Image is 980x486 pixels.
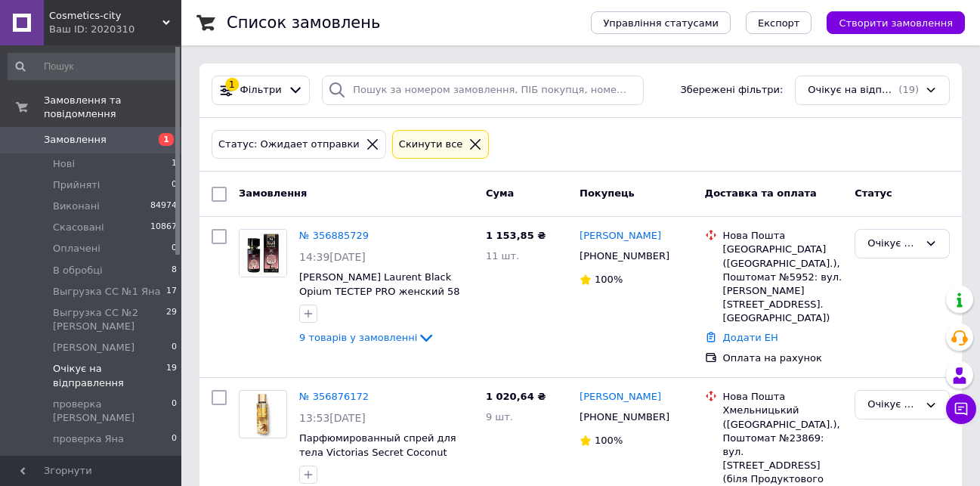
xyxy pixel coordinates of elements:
span: Створити замовлення [839,17,953,29]
div: [GEOGRAPHIC_DATA] ([GEOGRAPHIC_DATA].), Поштомат №5952: вул. [PERSON_NAME][STREET_ADDRESS]. [GEOG... [723,243,843,325]
span: 0 [172,432,177,446]
span: Покупець [580,187,635,199]
a: Створити замовлення [812,17,965,28]
span: 17 [166,285,177,299]
span: 100% [595,435,623,446]
img: Фото товару [246,391,280,438]
span: [PERSON_NAME] [53,453,134,467]
span: 1 020,64 ₴ [486,391,546,402]
h1: Список замовлень [227,14,380,32]
span: [PERSON_NAME] [53,341,134,354]
span: Оплачені [53,242,100,255]
div: Очікує на відправлення [867,236,919,252]
div: Нова Пошта [723,229,843,243]
a: Додати ЕН [723,332,778,343]
span: Виконані [53,200,100,213]
span: Замовлення [44,133,107,147]
span: Выгрузка СС №2 [PERSON_NAME] [53,306,166,333]
span: 1 [172,157,177,171]
span: [PHONE_NUMBER] [580,250,669,262]
a: [PERSON_NAME] [580,229,661,243]
span: 9 товарів у замовленні [299,332,417,343]
span: Скасовані [53,221,104,234]
span: 1 153,85 ₴ [486,230,546,241]
button: Управління статусами [591,11,731,34]
div: Ваш ID: 2020310 [49,23,181,36]
span: 0 [172,341,177,354]
a: 9 товарів у замовленні [299,332,435,343]
span: Статус [855,187,892,199]
span: Очікує на відправлення [53,362,166,389]
span: 29 [166,306,177,333]
span: 0 [172,242,177,255]
a: [PERSON_NAME] [580,390,661,404]
span: 1 [172,453,177,467]
span: 1 [159,133,174,146]
span: 8 [172,264,177,277]
span: Прийняті [53,178,100,192]
span: проверка [PERSON_NAME] [53,398,172,425]
span: 19 [166,362,177,389]
span: Cosmetics-city [49,9,162,23]
span: Фільтри [240,83,282,98]
img: Фото товару [240,230,286,277]
div: 1 [225,78,239,91]
span: 9 шт. [486,411,513,423]
button: Чат з покупцем [946,394,976,424]
span: Доставка та оплата [705,187,817,199]
button: Створити замовлення [827,11,965,34]
span: В обробці [53,264,103,277]
span: Експорт [758,17,800,29]
span: проверка Яна [53,432,124,446]
div: Очікує на відправлення [867,397,919,413]
input: Пошук за номером замовлення, ПІБ покупця, номером телефону, Email, номером накладної [322,76,643,105]
span: Очікує на відправлення [808,83,895,98]
span: Выгрузка СС №1 Яна [53,285,161,299]
a: № 356885729 [299,230,369,241]
span: Cума [486,187,514,199]
span: 0 [172,178,177,192]
span: Замовлення [239,187,307,199]
span: 10867 [150,221,177,234]
span: Збережені фільтри: [680,83,783,98]
span: Замовлення та повідомлення [44,94,181,121]
div: Нова Пошта [723,390,843,404]
a: Парфюмированный спрей для тела Victorias Secret Coconut Passion 250 мл [299,432,456,472]
span: 13:53[DATE] [299,412,366,424]
span: 14:39[DATE] [299,251,366,263]
span: Нові [53,157,75,171]
a: [PERSON_NAME] Laurent Black Opium ТЕСТЕР PRO женский 58 мл [299,271,460,311]
span: Управління статусами [603,17,719,29]
div: Cкинути все [396,137,466,153]
span: 84974 [150,200,177,213]
span: 100% [595,274,623,285]
span: (19) [898,84,919,95]
button: Експорт [746,11,812,34]
span: [PHONE_NUMBER] [580,411,669,423]
a: № 356876172 [299,391,369,402]
a: Фото товару [239,229,287,277]
div: Статус: Ожидает отправки [215,137,363,153]
a: Фото товару [239,390,287,438]
span: 0 [172,398,177,425]
span: 11 шт. [486,250,519,262]
input: Пошук [8,53,178,80]
div: Оплата на рахунок [723,351,843,365]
